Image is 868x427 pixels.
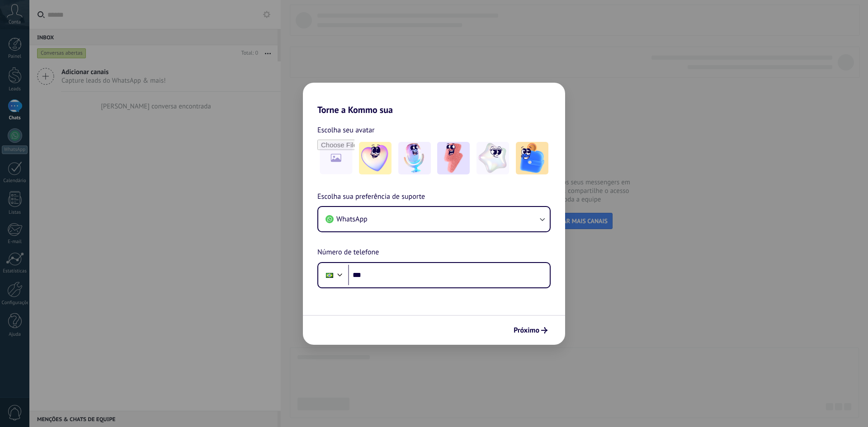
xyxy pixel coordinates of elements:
img: -3.jpeg [437,142,470,174]
button: WhatsApp [318,207,550,231]
img: -1.jpeg [359,142,392,174]
span: Escolha sua preferência de suporte [317,191,425,203]
img: -5.jpeg [516,142,548,174]
img: -2.jpeg [398,142,431,174]
div: Brazil: + 55 [321,266,338,285]
h2: Torne a Kommo sua [303,83,565,115]
span: Próximo [514,327,539,333]
span: WhatsApp [336,215,368,224]
span: Escolha seu avatar [317,124,375,136]
button: Próximo [509,323,552,338]
img: -4.jpeg [476,142,509,174]
span: Número de telefone [317,247,379,258]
